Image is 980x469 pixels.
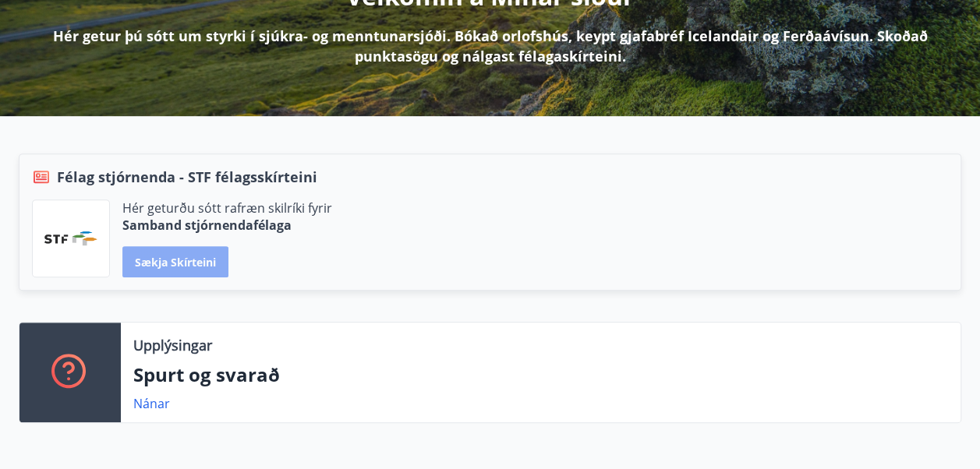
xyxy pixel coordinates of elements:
[122,246,228,277] button: Sækja skírteini
[44,26,936,66] p: Hér getur þú sótt um styrki í sjúkra- og menntunarsjóði. Bókað orlofshús, keypt gjafabréf Iceland...
[57,167,317,187] span: Félag stjórnenda - STF félagsskírteini
[122,217,332,234] p: Samband stjórnendafélaga
[44,231,97,245] img: vjCaq2fThgY3EUYqSgpjEiBg6WP39ov69hlhuPVN.png
[133,361,948,388] p: Spurt og svarað
[133,335,212,355] p: Upplýsingar
[133,395,170,412] a: Nánar
[122,199,332,217] p: Hér geturðu sótt rafræn skilríki fyrir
